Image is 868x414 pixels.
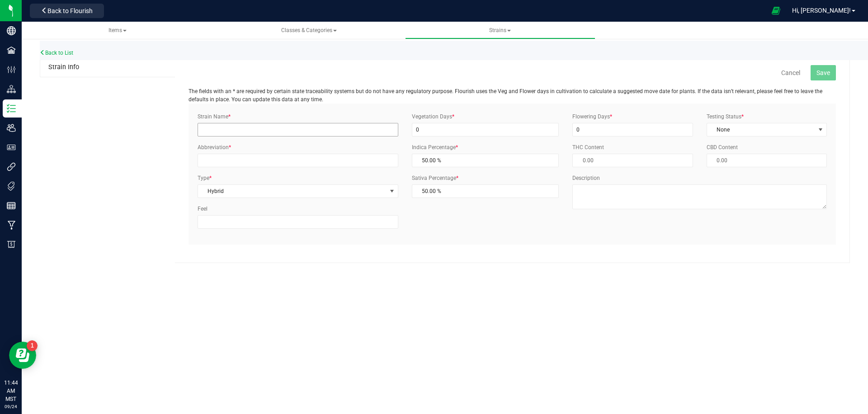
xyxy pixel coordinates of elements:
a: Back to List [40,50,73,56]
label: Description [572,174,600,182]
span: Save [816,69,830,76]
inline-svg: Reports [7,201,16,210]
inline-svg: Integrations [7,162,16,171]
iframe: Resource center [9,342,36,369]
label: Abbreviation [198,143,231,151]
p: 11:44 AM MST [4,379,18,403]
inline-svg: Inventory [7,104,16,113]
inline-svg: Facilities [7,46,16,55]
span: Hi, [PERSON_NAME]! [792,7,851,14]
inline-svg: Distribution [7,85,16,94]
label: Vegetation Days [412,113,454,121]
span: Items [108,27,127,33]
label: Strain Name [198,113,231,121]
inline-svg: Configuration [7,65,16,74]
inline-svg: Manufacturing [7,221,16,230]
button: Save [811,65,836,80]
span: select [815,123,826,136]
span: None [707,123,815,136]
span: Strains [489,27,511,33]
input: 0.00 [573,154,692,167]
label: Testing Status [707,113,744,121]
p: 09/24 [4,403,18,410]
a: Cancel [781,68,800,77]
label: Type [198,174,212,182]
p: The fields with an * are required by certain state traceability systems but do not have any regul... [189,87,836,103]
label: Feel [198,205,208,213]
span: select [387,185,398,198]
label: Sativa Percentage [412,174,458,182]
span: Hybrid [198,185,387,198]
label: Indica Percentage [412,143,458,151]
label: CBD Content [707,143,738,151]
inline-svg: Company [7,26,16,35]
inline-svg: Users [7,123,16,132]
span: Open Ecommerce Menu [766,2,786,19]
inline-svg: Billing [7,240,16,249]
span: Classes & Categories [281,27,337,33]
span: Strain Info [48,63,79,71]
span: Back to Flourish [47,7,93,14]
iframe: Resource center unread badge [27,340,38,351]
input: 50.00 % [412,154,559,167]
button: Back to Flourish [30,4,104,18]
input: 50.00 % [412,185,559,198]
input: 0.00 [707,154,826,167]
inline-svg: Tags [7,182,16,191]
label: THC Content [572,143,604,151]
inline-svg: User Roles [7,143,16,152]
label: Flowering Days [572,113,612,121]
